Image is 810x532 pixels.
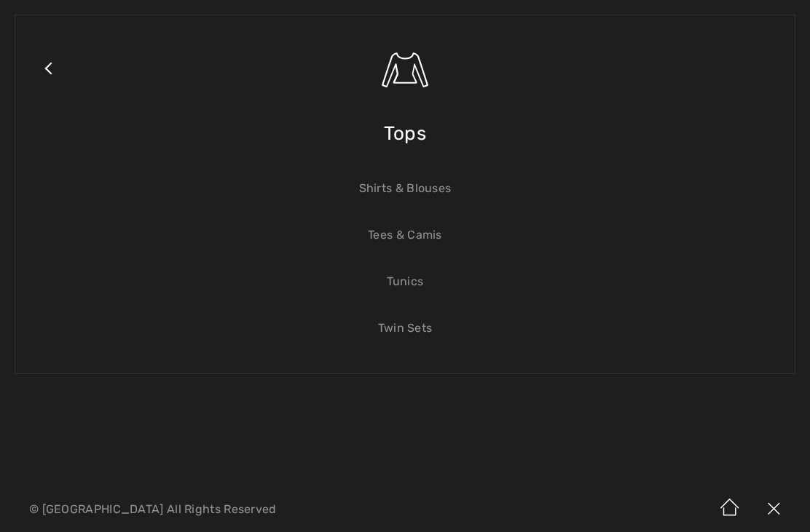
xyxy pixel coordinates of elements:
[30,266,780,298] a: Tunics
[30,219,780,251] a: Tees & Camis
[30,172,780,205] a: Shirts & Blouses
[34,10,64,23] span: Chat
[384,108,426,159] span: Tops
[752,487,795,532] img: X
[29,504,476,515] p: © [GEOGRAPHIC_DATA] All Rights Reserved
[708,487,752,532] img: Home
[30,312,780,344] a: Twin Sets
